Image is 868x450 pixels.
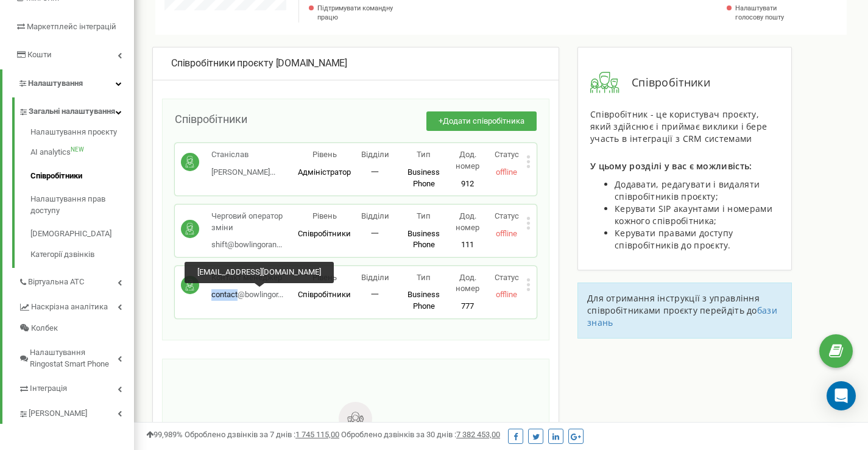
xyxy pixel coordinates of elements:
span: Статус [495,211,519,220]
span: Налаштування Ringostat Smart Phone [30,347,118,370]
span: Співробітник - це користувач проєкту, який здійснює і приймає виклики і бере участь в інтеграції ... [590,108,767,144]
span: Співробітники [619,75,710,91]
span: Налаштування [28,79,83,88]
span: Адміністратор [298,167,351,177]
span: Кошти [27,50,52,59]
span: Оброблено дзвінків за 7 днів : [185,430,339,439]
div: [DOMAIN_NAME] [171,57,540,71]
span: Тип [417,150,431,159]
p: Станіслав [211,149,275,161]
span: Статус [495,150,519,159]
button: +Додати співробітника [426,111,537,132]
span: shift@bowlingoran... [211,240,282,249]
a: Налаштування Ringostat Smart Phone [18,339,134,374]
a: Категорії дзвінків [30,246,134,261]
a: Співробітники [30,164,134,188]
span: Додати співробітника [443,116,524,125]
a: Загальні налаштування [18,97,134,122]
span: Статус [495,273,519,282]
span: 一 [371,167,379,177]
span: Оброблено дзвінків за 30 днів : [341,430,500,439]
span: У цьому розділі у вас є можливість: [590,160,752,172]
span: Колбек [31,323,58,334]
u: 1 745 115,00 [295,430,339,439]
div: Open Intercom Messenger [827,381,856,410]
span: Додавати, редагувати і видаляти співробітників проєкту; [615,178,760,202]
a: Наскрізна аналітика [18,293,134,318]
span: [PERSON_NAME] [29,408,87,420]
span: 99,989% [146,430,183,439]
span: Наскрізна аналітика [31,301,108,313]
a: AI analyticsNEW [30,141,134,164]
a: Віртуальна АТС [18,268,134,293]
span: 一 [371,229,379,238]
p: 777 [448,301,487,312]
span: Business Phone [408,229,440,250]
span: [PERSON_NAME]... [211,167,275,177]
a: Колбек [18,318,134,339]
p: Черговий оператор зміни [211,211,298,233]
a: Налаштування проєкту [30,127,134,141]
span: contact@bowlingor... [211,290,283,299]
span: 一 [371,290,379,299]
a: Інтеграція [18,374,134,399]
span: Відділи [361,150,389,159]
span: Тип [417,211,431,220]
span: Відділи [361,211,389,220]
span: Віртуальна АТС [28,276,84,288]
span: Співробітники [298,290,351,299]
span: Business Phone [408,167,440,188]
span: offline [496,167,517,177]
a: Налаштування прав доступу [30,188,134,222]
a: [PERSON_NAME] [18,399,134,424]
span: Співробітники [175,113,247,125]
span: Рівень [312,150,337,159]
span: Дод. номер [456,150,479,171]
span: Керувати правами доступу співробітників до проєкту. [615,227,733,251]
span: Керувати SIP акаунтами і номерами кожного співробітника; [615,203,772,227]
a: Налаштувати голосову пошту [735,4,803,23]
a: [DEMOGRAPHIC_DATA] [30,222,134,246]
span: Рівень [312,273,337,282]
span: Тип [417,273,431,282]
span: Маркетплейс інтеграцій [27,22,116,31]
span: offline [496,229,517,238]
span: Business Phone [408,290,440,311]
a: Налаштування [2,69,134,98]
u: 7 382 453,00 [456,430,500,439]
a: бази знань [587,304,777,328]
span: offline [496,290,517,299]
span: Дод. номер [456,211,479,232]
span: Рівень [312,211,337,220]
span: Для отримання інструкції з управління співробітниками проєкту перейдіть до [587,292,760,316]
p: Контакт менеджер [211,272,283,284]
span: Інтеграція [30,383,67,395]
span: Загальні налаштування [29,106,115,118]
p: Підтримувати командну працю [317,4,399,23]
span: Дод. номер [456,273,479,294]
p: 111 [448,239,487,251]
span: Відділи [361,273,389,282]
span: Співробітники [298,229,351,238]
span: Співробітники проєкту [171,57,273,69]
p: 912 [448,178,487,190]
